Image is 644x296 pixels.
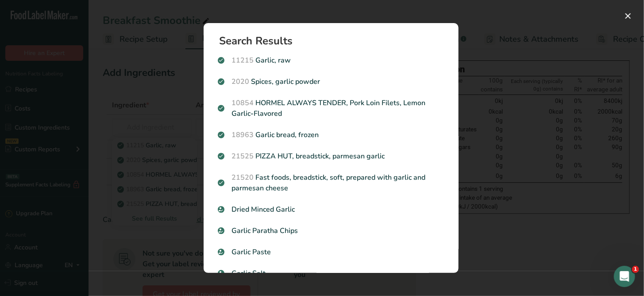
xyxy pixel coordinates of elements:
[614,266,635,287] iframe: Intercom live chat
[232,130,254,140] span: 18963
[220,36,450,46] h1: Search Results
[218,172,444,193] p: Fast foods, breadstick, soft, prepared with garlic and parmesan cheese
[232,77,250,87] span: 2020
[632,266,639,273] span: 1
[218,98,444,119] p: HORMEL ALWAYS TENDER, Pork Loin Filets, Lemon Garlic-Flavored
[218,151,444,162] p: PIZZA HUT, breadstick, parmesan garlic
[218,247,444,257] p: Garlic Paste
[232,98,254,108] span: 10854
[218,225,444,236] p: Garlic Paratha Chips
[232,151,254,161] span: 21525
[218,55,444,66] p: Garlic, raw
[218,204,444,215] p: Dried Minced Garlic
[218,130,444,140] p: Garlic bread, frozen
[232,173,254,182] span: 21520
[218,268,444,279] p: Garlic Salt
[218,76,444,87] p: Spices, garlic powder
[232,55,254,65] span: 11215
